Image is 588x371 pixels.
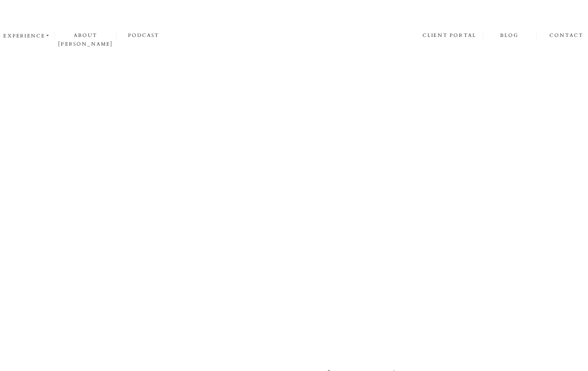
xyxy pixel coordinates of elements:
[117,31,170,40] a: podcast
[3,32,51,40] a: experience
[549,31,584,41] a: contact
[423,31,478,41] a: client portal
[55,31,116,40] a: about [PERSON_NAME]
[483,31,536,40] a: blog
